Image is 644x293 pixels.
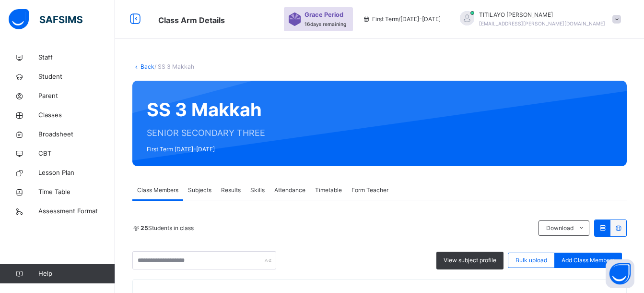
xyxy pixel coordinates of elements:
[479,11,605,19] span: TITILAYO [PERSON_NAME]
[154,63,194,70] span: / SS 3 Makkah
[38,91,115,101] span: Parent
[606,259,634,288] button: Open asap
[289,12,301,26] img: sticker-purple.71386a28dfed39d6af7621340158ba97.svg
[158,15,225,25] span: Class Arm Details
[444,256,496,265] span: View subject profile
[137,186,178,195] span: Class Members
[38,168,115,178] span: Lesson Plan
[363,15,441,24] span: session/term information
[141,224,194,232] span: Students in class
[450,11,626,28] div: TITILAYOSOYINKA
[38,130,115,139] span: Broadsheet
[304,21,346,27] span: 16 days remaining
[304,10,343,19] span: Grace Period
[250,186,265,195] span: Skills
[38,72,115,82] span: Student
[562,256,615,265] span: Add Class Members
[188,186,211,195] span: Subjects
[38,187,115,197] span: Time Table
[315,186,342,195] span: Timetable
[38,110,115,120] span: Classes
[515,256,547,265] span: Bulk upload
[221,186,241,195] span: Results
[9,9,82,29] img: safsims
[38,207,115,216] span: Assessment Format
[546,224,574,232] span: Download
[141,63,154,70] a: Back
[479,21,605,26] span: [EMAIL_ADDRESS][PERSON_NAME][DOMAIN_NAME]
[38,53,115,62] span: Staff
[351,186,388,195] span: Form Teacher
[38,149,115,159] span: CBT
[274,186,305,195] span: Attendance
[141,224,148,232] b: 25
[38,269,115,279] span: Help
